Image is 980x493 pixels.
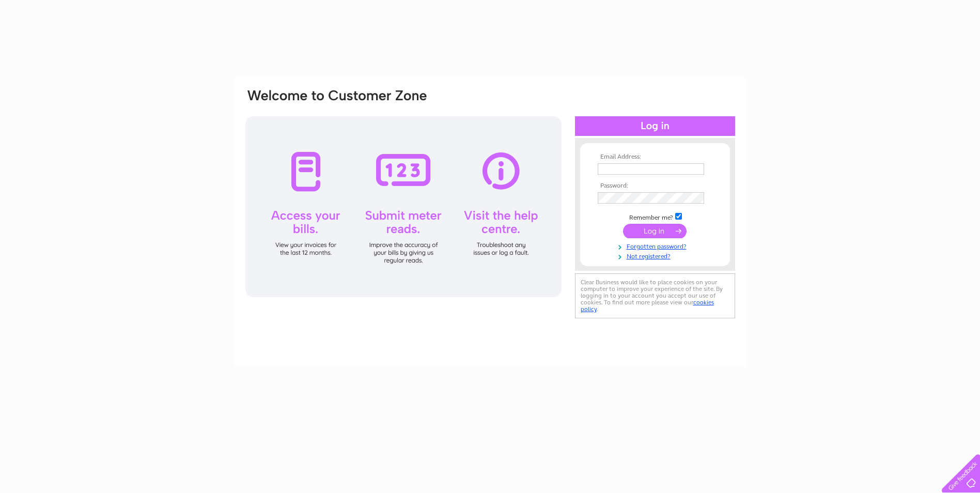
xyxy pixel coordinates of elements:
[595,211,715,222] td: Remember me?
[598,251,715,260] a: Not registered?
[598,241,715,251] a: Forgotten password?
[623,224,687,238] input: Submit
[595,153,715,161] th: Email Address:
[575,273,735,318] div: Clear Business would like to place cookies on your computer to improve your experience of the sit...
[595,182,715,190] th: Password:
[581,299,714,313] a: cookies policy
